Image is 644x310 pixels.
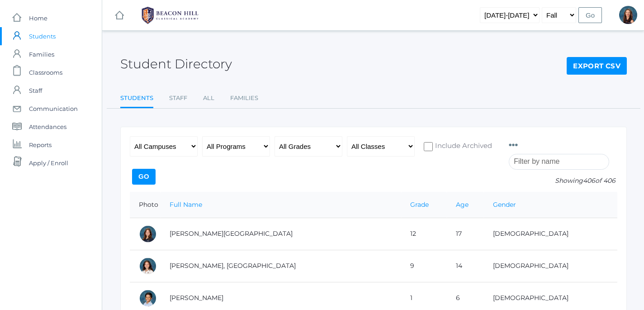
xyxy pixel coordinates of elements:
[132,169,156,185] input: Go
[120,89,153,109] a: Students
[424,142,433,151] input: Include Archived
[401,250,447,282] td: 9
[567,57,627,75] a: Export CSV
[410,200,429,209] a: Grade
[120,57,232,71] h2: Student Directory
[170,200,202,209] a: Full Name
[139,257,157,275] div: Phoenix Abdulla
[29,45,54,63] span: Families
[401,218,447,250] td: 12
[29,136,52,154] span: Reports
[139,289,157,307] div: Dominic Abrea
[130,192,161,218] th: Photo
[136,4,204,27] img: BHCALogos-05-308ed15e86a5a0abce9b8dd61676a3503ac9727e845dece92d48e8588c001991.png
[456,200,469,209] a: Age
[29,9,47,27] span: Home
[433,141,492,152] span: Include Archived
[139,225,157,243] div: Charlotte Abdulla
[29,100,78,118] span: Communication
[29,27,56,45] span: Students
[484,218,617,250] td: [DEMOGRAPHIC_DATA]
[29,154,68,172] span: Apply / Enroll
[203,89,214,107] a: All
[230,89,258,107] a: Families
[509,176,617,186] p: Showing of 406
[169,89,187,107] a: Staff
[484,250,617,282] td: [DEMOGRAPHIC_DATA]
[29,63,62,81] span: Classrooms
[29,81,42,100] span: Staff
[447,218,483,250] td: 17
[29,118,66,136] span: Attendances
[161,250,401,282] td: [PERSON_NAME], [GEOGRAPHIC_DATA]
[447,250,483,282] td: 14
[578,7,602,23] input: Go
[583,176,595,185] span: 406
[161,218,401,250] td: [PERSON_NAME][GEOGRAPHIC_DATA]
[619,6,637,24] div: Hilary Erickson
[509,154,609,170] input: Filter by name
[493,200,516,209] a: Gender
